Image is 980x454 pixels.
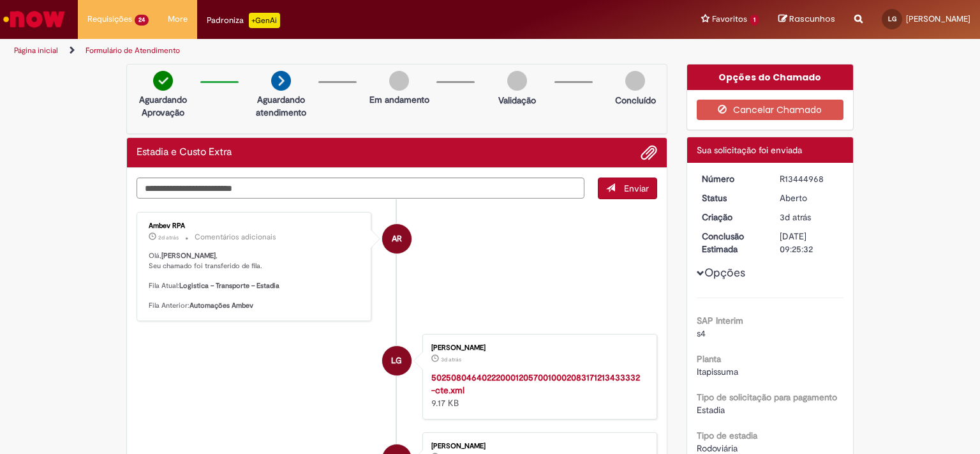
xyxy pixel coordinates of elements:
[778,13,835,26] a: Rascunhos
[382,224,412,253] div: Ambev RPA
[498,94,536,107] p: Validação
[149,222,361,230] div: Ambev RPA
[135,15,149,26] span: 24
[158,234,179,241] time: 26/08/2025 19:05:05
[179,281,279,291] b: Logistica – Transporte – Estadia
[750,15,759,26] span: 1
[168,13,188,26] span: More
[249,13,280,28] p: +GenAi
[697,315,743,326] b: SAP Interim
[431,371,644,409] div: 9.17 KB
[692,211,771,223] dt: Criação
[391,345,402,376] span: LG
[780,211,811,223] span: 3d atrás
[195,232,276,243] small: Comentários adicionais
[153,71,173,91] img: check-circle-green.png
[692,230,771,255] dt: Conclusão Estimada
[149,251,361,311] p: Olá, , Seu chamado foi transferido de fila. Fila Atual: Fila Anterior:
[780,172,839,185] div: R13444968
[697,443,738,454] span: Rodoviária
[598,178,657,199] button: Enviar
[780,230,839,255] div: [DATE] 09:25:32
[712,13,747,26] span: Favoritos
[158,234,179,241] span: 2d atrás
[789,13,835,25] span: Rascunhos
[697,430,757,441] b: Tipo de estadia
[250,93,312,119] p: Aguardando atendimento
[431,344,644,352] div: [PERSON_NAME]
[431,443,644,450] div: [PERSON_NAME]
[780,211,839,223] div: 25/08/2025 15:25:28
[1,6,67,32] img: ServiceNow
[85,45,180,56] a: Formulário de Atendimento
[624,183,649,194] span: Enviar
[189,301,253,310] b: Automações Ambev
[369,93,429,106] p: Em andamento
[87,13,132,26] span: Requisições
[697,353,721,365] b: Planta
[615,94,656,107] p: Concluído
[271,71,291,91] img: arrow-next.png
[161,251,216,261] b: [PERSON_NAME]
[697,328,706,339] span: s4
[137,178,584,199] textarea: Digite sua mensagem aqui...
[641,144,657,161] button: Adicionar anexos
[14,45,58,56] a: Página inicial
[692,192,771,204] dt: Status
[697,366,738,377] span: Itapissuma
[392,223,402,254] span: AR
[132,93,194,119] p: Aguardando Aprovação
[507,71,527,91] img: img-circle-grey.png
[10,39,644,63] ul: Trilhas de página
[697,404,725,416] span: Estadia
[888,15,896,23] span: LG
[441,356,461,363] span: 3d atrás
[692,172,771,185] dt: Número
[207,13,280,28] div: Padroniza
[906,13,970,24] span: [PERSON_NAME]
[382,346,412,375] div: Lucas Gomes
[780,192,839,204] div: Aberto
[625,71,645,91] img: img-circle-grey.png
[697,100,844,120] button: Cancelar Chamado
[697,144,802,156] span: Sua solicitação foi enviada
[697,391,837,403] b: Tipo de solicitação para pagamento
[389,71,409,91] img: img-circle-grey.png
[137,147,232,158] h2: Estadia e Custo Extra Histórico de tíquete
[431,372,640,396] a: 50250804640222000120570010002083171213433332-cte.xml
[441,356,461,363] time: 25/08/2025 15:23:25
[687,64,854,90] div: Opções do Chamado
